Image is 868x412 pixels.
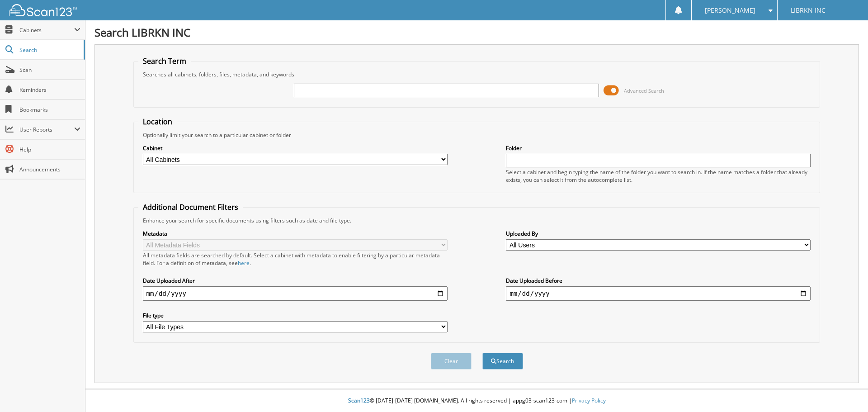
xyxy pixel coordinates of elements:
[138,131,816,139] div: Optionally limit your search to a particular cabinet or folder
[85,390,868,412] div: © [DATE]-[DATE] [DOMAIN_NAME]. All rights reserved | appg03-scan123-com |
[431,353,472,369] button: Clear
[19,26,74,34] span: Cabinets
[9,4,77,16] img: scan123-logo-white.svg
[143,286,448,301] input: start
[138,56,191,66] legend: Search Term
[19,86,80,94] span: Reminders
[572,397,606,404] a: Privacy Policy
[143,312,448,319] label: File type
[791,8,826,13] span: LIBRKN INC
[143,251,448,267] div: All metadata fields are searched by default. Select a cabinet with metadata to enable filtering b...
[506,168,811,184] div: Select a cabinet and begin typing the name of the folder you want to search in. If the name match...
[138,202,243,212] legend: Additional Document Filters
[19,106,80,114] span: Bookmarks
[348,397,370,404] span: Scan123
[138,71,816,78] div: Searches all cabinets, folders, files, metadata, and keywords
[19,166,80,173] span: Announcements
[506,277,811,284] label: Date Uploaded Before
[705,8,755,13] span: [PERSON_NAME]
[238,259,250,267] a: here
[19,66,80,74] span: Scan
[19,146,80,153] span: Help
[19,126,74,133] span: User Reports
[506,286,811,301] input: end
[94,25,859,40] h1: Search LIBRKN INC
[506,230,811,237] label: Uploaded By
[143,144,448,152] label: Cabinet
[143,277,448,284] label: Date Uploaded After
[482,353,523,369] button: Search
[138,117,177,127] legend: Location
[624,87,664,94] span: Advanced Search
[143,230,448,237] label: Metadata
[19,46,79,54] span: Search
[506,144,811,152] label: Folder
[138,217,816,224] div: Enhance your search for specific documents using filters such as date and file type.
